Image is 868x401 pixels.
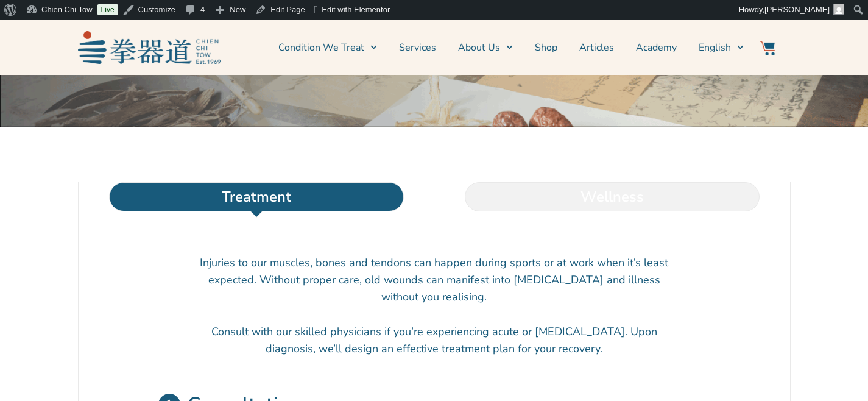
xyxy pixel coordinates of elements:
[760,41,775,55] img: Website Icon-03
[322,5,390,14] span: Edit with Elementor
[200,254,669,305] p: Injuries to our muscles, bones and tendons can happen during sports or at work when it’s least ex...
[458,32,513,63] a: About Us
[200,323,669,357] p: Consult with our skilled physicians if you’re experiencing acute or [MEDICAL_DATA]. Upon diagnosi...
[535,32,557,63] a: Shop
[636,32,677,63] a: Academy
[227,32,744,63] nav: Menu
[699,32,744,63] a: English
[97,4,118,15] a: Live
[278,32,377,63] a: Condition We Treat
[579,32,614,63] a: Articles
[764,5,830,14] span: [PERSON_NAME]
[399,32,436,63] a: Services
[699,40,731,55] span: English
